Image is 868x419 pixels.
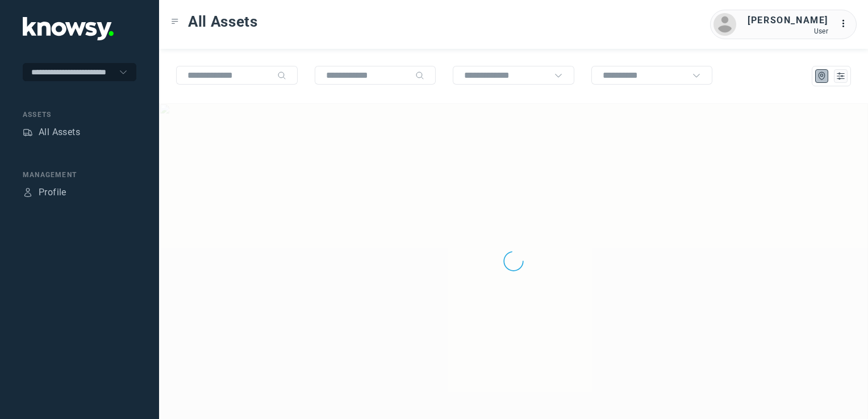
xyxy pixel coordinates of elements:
[840,19,852,28] tspan: ...
[23,187,33,198] div: Profile
[748,14,828,27] div: [PERSON_NAME]
[23,127,33,137] div: Assets
[836,71,846,81] div: List
[23,110,136,120] div: Assets
[748,27,828,35] div: User
[817,71,827,81] div: Map
[840,17,853,31] div: :
[23,125,80,139] a: AssetsAll Assets
[415,71,424,80] div: Search
[188,11,258,32] span: All Assets
[23,17,114,40] img: Application Logo
[39,125,80,139] div: All Assets
[23,170,136,180] div: Management
[23,186,66,199] a: ProfileProfile
[713,13,736,36] img: avatar.png
[39,186,66,199] div: Profile
[277,71,286,80] div: Search
[171,18,179,26] div: Toggle Menu
[840,17,853,32] div: :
